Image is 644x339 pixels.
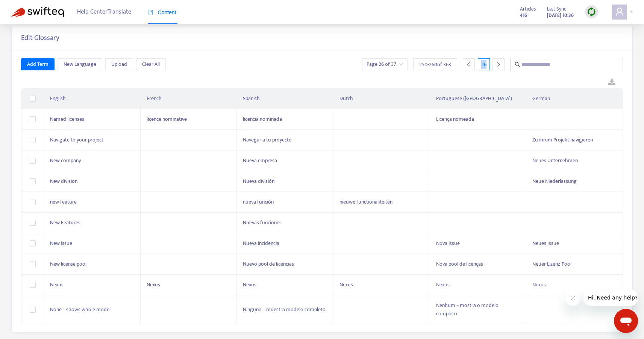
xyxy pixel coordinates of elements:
span: Nexus [532,280,546,289]
span: left [466,62,471,67]
span: Navigate to your project [50,135,103,144]
span: Content [148,9,176,15]
span: Nueva empresa [243,156,277,165]
span: Nexus [147,280,160,289]
strong: 416 [520,11,527,20]
th: English [44,88,141,109]
th: French [141,88,237,109]
th: Dutch [333,88,430,109]
span: Help Center Translate [77,5,131,19]
span: New Features [50,218,80,227]
span: Nueva división [243,177,274,185]
span: Neue Niederlassung [532,177,577,185]
span: Navegar a tu proyecto [243,135,292,144]
span: Neues Unternehmen [532,156,578,165]
span: Nova pool de licenças [436,260,483,268]
span: Nexus [243,280,256,289]
span: New division [50,177,77,185]
span: New Language [64,60,96,68]
span: Zu ihrem Projekt navigieren [532,135,593,144]
button: Clear All [136,58,166,70]
th: German [526,88,623,109]
span: Clear All [142,60,160,68]
span: Articles [520,5,536,13]
button: Add Term [21,58,55,70]
span: right [496,62,501,67]
button: New Language [58,58,102,70]
h5: Edit Glossary [21,34,59,43]
img: Swifteq [11,7,64,17]
span: Nexus [436,280,450,289]
iframe: Close message [565,291,580,306]
span: Nenhum = mostra o modelo completo [436,301,499,318]
span: Upload [111,60,127,68]
span: licencia nominada [243,115,282,123]
span: user [615,7,624,16]
iframe: Message from company [583,289,638,306]
span: nueva función [243,198,274,206]
span: book [148,10,153,15]
span: licence nominative [147,115,187,123]
span: search [515,62,520,67]
span: Nuevo pool de licencias [243,260,294,268]
button: Upload [105,58,133,70]
span: Licença nomeada [436,115,474,123]
span: Nexus [339,280,353,289]
span: Add Term [27,60,48,68]
span: Nexus [50,280,64,289]
span: Ninguno = muestra modelo completo [243,305,326,314]
span: 250 - 260 of 363 [419,61,451,68]
span: Nova issue [436,239,460,248]
span: Last Sync [547,5,566,13]
span: Nueva incidencia [243,239,279,248]
span: nieuwe functionaliteiten [339,198,392,206]
img: sync.dc5367851b00ba804db3.png [587,7,596,17]
span: Neuer Lizenz-Pool [532,260,571,268]
div: 26 [478,58,490,70]
span: Named licenses [50,115,84,123]
th: Portuguese ([GEOGRAPHIC_DATA]) [430,88,527,109]
span: New company [50,156,81,165]
span: None = shows whole model [50,305,111,314]
span: New issue [50,239,72,248]
span: new feature [50,198,77,206]
iframe: Button to launch messaging window [614,309,638,333]
th: Spanish [237,88,333,109]
span: New license pool [50,260,86,268]
strong: [DATE] 10:36 [547,11,574,20]
span: Nuevas funciones [243,218,282,227]
span: Neues Issue [532,239,559,248]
